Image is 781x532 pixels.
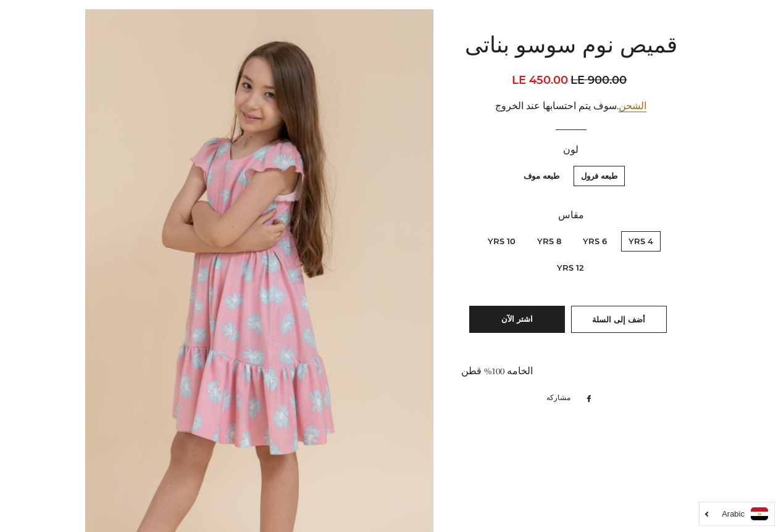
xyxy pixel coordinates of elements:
[706,507,768,520] a: Arabic
[480,231,523,252] label: 10 Yrs
[549,258,591,278] label: 12 Yrs
[574,166,625,186] label: طبعه فرول
[530,231,569,252] label: 8 Yrs
[461,31,680,62] h1: قميص نوم سوسو بناتى
[722,510,745,518] i: Arabic
[575,231,614,252] label: 6 Yrs
[619,100,646,112] a: الشحن
[469,306,565,333] button: اشتر الآن
[546,391,577,405] span: مشاركه
[85,9,434,531] img: قميص نوم سوسو بناتى
[592,314,645,324] span: أضف إلى السلة
[461,99,680,114] div: .سوف يتم احتسابها عند الخروج
[461,208,680,223] label: مقاس
[461,142,680,158] label: لون
[516,166,567,186] label: طبعه موف
[512,73,568,87] span: LE 450.00
[571,306,667,333] button: أضف إلى السلة
[621,231,661,252] label: 4 Yrs
[570,72,630,89] span: LE 900.00
[461,364,680,379] div: الخامه 100% قطن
